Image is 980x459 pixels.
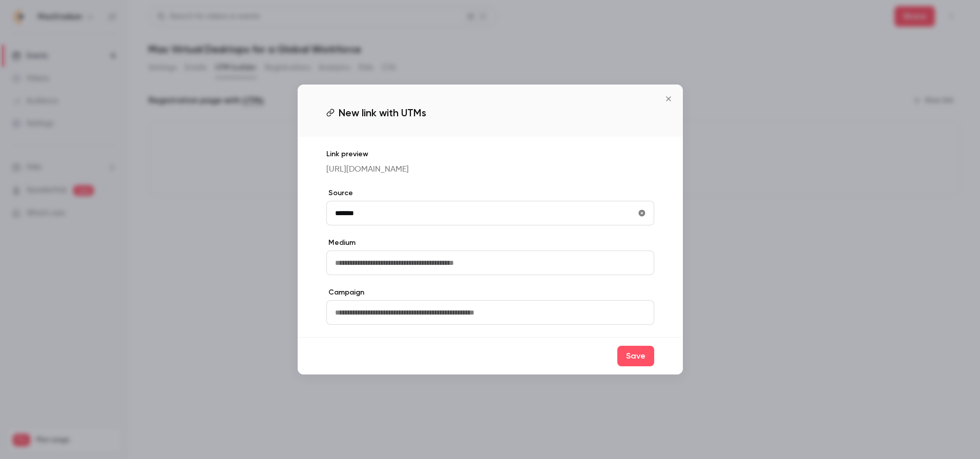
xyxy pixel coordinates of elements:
button: Save [617,346,654,366]
p: Link preview [326,149,654,159]
button: utmSource [634,205,650,221]
label: Source [326,188,654,198]
span: New link with UTMs [339,105,426,120]
label: Medium [326,238,654,248]
p: [URL][DOMAIN_NAME] [326,163,654,176]
label: Campaign [326,287,654,298]
button: Close [658,89,679,109]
